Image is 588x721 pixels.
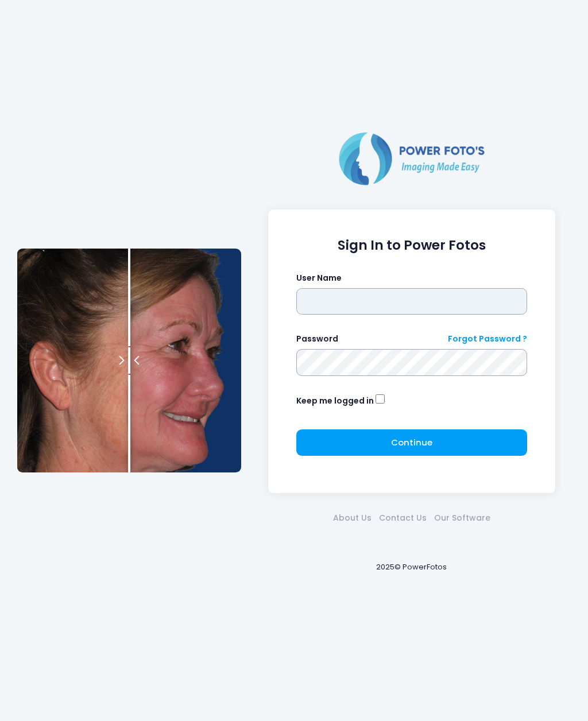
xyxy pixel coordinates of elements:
[296,272,342,284] label: User Name
[296,429,528,456] button: Continue
[375,512,430,524] a: Contact Us
[296,395,374,407] label: Keep me logged in
[448,333,527,345] a: Forgot Password ?
[334,130,489,187] img: Logo
[253,542,571,591] div: 2025© PowerFotos
[329,512,375,524] a: About Us
[296,238,528,254] h1: Sign In to Power Fotos
[430,512,494,524] a: Our Software
[296,333,338,345] label: Password
[391,436,432,448] span: Continue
